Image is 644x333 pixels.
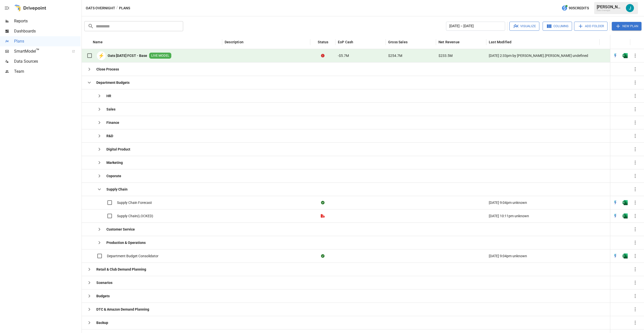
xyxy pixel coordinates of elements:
[623,1,637,15] button: Justin VanAntwerp
[117,200,152,205] span: Supply Chain Forecast
[623,200,628,205] img: excel-icon.76473adf.svg
[623,253,628,258] img: excel-icon.76473adf.svg
[388,53,402,58] span: $254.7M
[613,53,618,58] div: Open in Quick Edit
[93,40,103,44] div: Name
[613,200,618,205] img: quick-edit-flash.b8aec18c.svg
[613,53,618,58] img: quick-edit-flash.b8aec18c.svg
[489,40,511,44] div: Last Modified
[623,253,628,258] div: Open in Excel
[36,48,39,54] span: ™
[613,213,618,218] img: quick-edit-flash.b8aec18c.svg
[96,320,108,325] b: Backup
[559,4,591,13] button: 905Credits
[106,133,113,138] b: R&D
[97,51,106,60] div: ⚡
[96,307,149,312] b: DTC & Amazon Demand Planning
[486,249,599,263] div: [DATE] 9:04pm unknown
[106,227,135,232] b: Customer Service
[14,68,80,75] span: Team
[14,38,80,44] span: Plans
[486,196,599,209] div: [DATE] 9:04pm unknown
[116,5,118,11] div: /
[486,209,599,223] div: [DATE] 10:11pm unknown
[106,107,115,112] b: Sales
[574,22,608,31] button: Add Folder
[225,40,244,44] div: Description
[106,93,111,98] b: HR
[106,120,119,125] b: Finance
[318,40,328,44] div: Status
[117,213,153,218] span: Supply Chain(LOCKED)
[321,213,325,218] div: File is not a valid Drivepoint model
[321,200,325,205] div: Sync complete
[14,18,80,24] span: Reports
[106,147,130,152] b: Digital Product
[438,40,460,44] div: Net Revenue
[613,213,618,218] div: Open in Quick Edit
[613,253,618,258] div: Open in Quick Edit
[486,49,599,62] div: [DATE] 2:33pm by [PERSON_NAME].[PERSON_NAME] undefined
[623,213,628,218] img: excel-icon.76473adf.svg
[623,200,628,205] div: Open in Excel
[623,53,628,58] div: Open in Excel
[597,9,623,12] div: Oats Overnight
[14,28,80,34] span: Dashboards
[106,173,121,178] b: Coporate
[438,53,453,58] span: $233.5M
[321,53,325,58] div: Error during sync.
[612,22,641,30] button: New Plan
[338,53,349,58] span: -$5.7M
[96,67,119,72] b: Close Process
[106,187,128,192] b: Supply Chain
[569,5,589,11] span: 905 Credits
[597,5,623,9] div: [PERSON_NAME]
[543,22,572,31] button: Columns
[613,253,618,258] img: quick-edit-flash.b8aec18c.svg
[626,4,634,12] img: Justin VanAntwerp
[96,293,110,299] b: Budgets
[509,22,539,31] button: Visualize
[107,253,158,258] span: Department Budget Consolidator
[613,200,618,205] div: Open in Quick Edit
[96,267,146,272] b: Retail & Club Demand Planning
[14,48,66,54] span: SmartModel
[446,22,505,31] button: [DATE] – [DATE]
[108,53,147,58] b: Oats [DATE] FCST - Base
[623,213,628,218] div: Open in Excel
[149,53,171,58] span: LIVE MODEL
[106,240,146,245] b: Production & Operations
[14,58,80,64] span: Data Sources
[106,160,123,165] b: Marketing
[86,5,115,11] button: Oats Overnight
[321,253,325,258] div: Sync complete
[96,80,130,85] b: Department Budgets
[96,280,112,285] b: Scenarios
[338,40,353,44] div: EoP Cash
[388,40,408,44] div: Gross Sales
[623,53,628,58] img: excel-icon.76473adf.svg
